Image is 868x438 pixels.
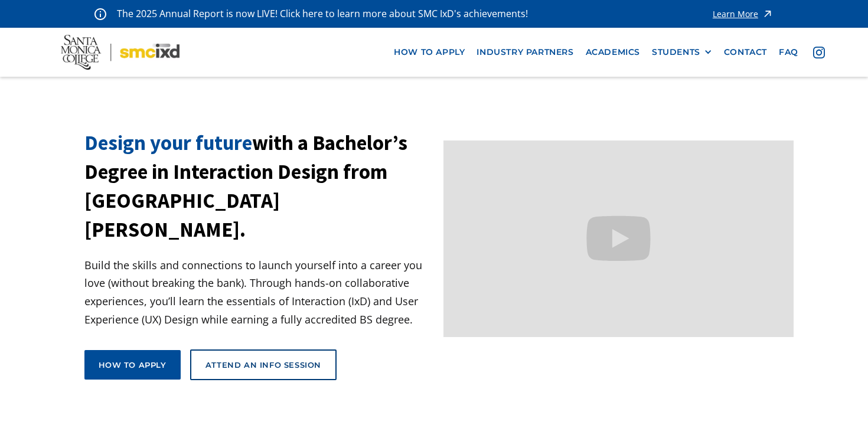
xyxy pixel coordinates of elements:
[99,359,167,370] div: How to apply
[443,140,794,337] iframe: Design your future with a Bachelor's Degree in Interaction Design from Santa Monica College
[713,6,774,22] a: Learn More
[84,129,435,244] h1: with a Bachelor’s Degree in Interaction Design from [GEOGRAPHIC_DATA][PERSON_NAME].
[84,130,252,156] span: Design your future
[652,47,700,57] div: STUDENTS
[813,47,825,58] img: icon - instagram
[580,41,646,63] a: Academics
[652,47,712,57] div: STUDENTS
[388,41,471,63] a: how to apply
[190,349,337,380] a: Attend an Info Session
[773,41,804,63] a: faq
[762,6,774,22] img: icon - arrow - alert
[94,8,106,20] img: icon - information - alert
[84,350,181,380] a: How to apply
[84,256,435,328] p: Build the skills and connections to launch yourself into a career you love (without breaking the ...
[205,359,321,370] div: Attend an Info Session
[117,6,529,22] p: The 2025 Annual Report is now LIVE! Click here to learn more about SMC IxD's achievements!
[713,10,758,18] div: Learn More
[471,41,579,63] a: industry partners
[718,41,773,63] a: contact
[61,35,180,70] img: Santa Monica College - SMC IxD logo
